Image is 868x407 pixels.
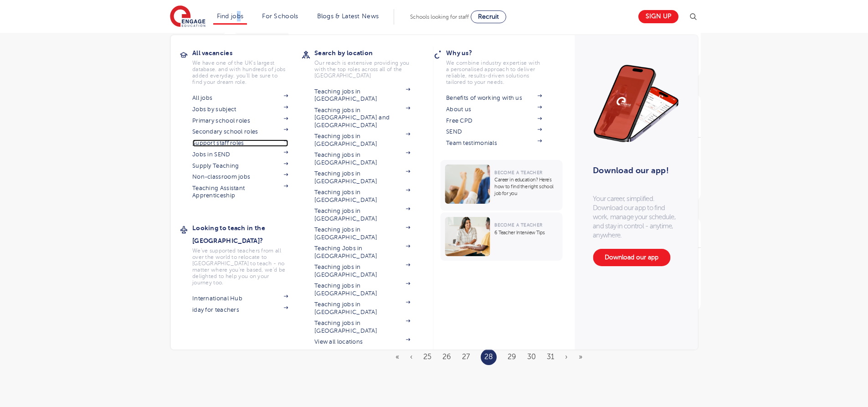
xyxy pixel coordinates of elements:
[192,222,302,247] h3: Looking to teach in the [GEOGRAPHIC_DATA]?
[192,151,288,158] a: Jobs in SEND
[170,5,205,28] img: Engage Education
[494,222,542,227] span: Become a Teacher
[527,353,536,361] a: 30
[446,106,542,113] a: About us
[314,107,410,129] a: Teaching jobs in [GEOGRAPHIC_DATA] and [GEOGRAPHIC_DATA]
[314,46,424,59] h3: Search by location
[192,106,288,113] a: Jobs by subject
[440,160,565,211] a: Become a TeacherCareer in education? Here’s how to find the right school job for you
[314,338,410,345] a: View all locations
[192,222,302,286] a: Looking to teach in the [GEOGRAPHIC_DATA]?We've supported teachers from all over the world to rel...
[314,301,410,316] a: Teaching jobs in [GEOGRAPHIC_DATA]
[410,353,412,361] a: Previous
[547,353,554,361] a: 31
[314,60,410,79] p: Our reach is extensive providing you with the top roles across all of the [GEOGRAPHIC_DATA]
[192,117,288,124] a: Primary school roles
[494,176,558,197] p: Career in education? Here’s how to find the right school job for you
[192,306,288,314] a: iday for teachers
[314,207,410,222] a: Teaching jobs in [GEOGRAPHIC_DATA]
[446,128,542,135] a: SEND
[446,46,555,85] a: Why us?We combine industry expertise with a personalised approach to deliver reliable, results-dr...
[593,194,679,240] p: Your career, simplified. Download our app to find work, manage your schedule, and stay in control...
[192,139,288,147] a: Support staff roles
[565,353,568,361] a: Next
[262,13,298,20] a: For Schools
[494,170,542,175] span: Become a Teacher
[314,133,410,148] a: Teaching jobs in [GEOGRAPHIC_DATA]
[446,117,542,124] a: Free CPD
[593,249,670,266] a: Download our app
[314,319,410,335] a: Teaching jobs in [GEOGRAPHIC_DATA]
[423,353,431,361] a: 25
[192,46,302,59] h3: All vacancies
[446,94,542,102] a: Benefits of working with us
[314,263,410,278] a: Teaching jobs in [GEOGRAPHIC_DATA]
[192,162,288,170] a: Supply Teaching
[192,247,288,286] p: We've supported teachers from all over the world to relocate to [GEOGRAPHIC_DATA] to teach - no m...
[410,14,469,20] span: Schools looking for staff
[579,353,582,361] a: Last
[314,170,410,185] a: Teaching jobs in [GEOGRAPHIC_DATA]
[192,173,288,180] a: Non-classroom jobs
[192,94,288,102] a: All jobs
[471,10,506,23] a: Recruit
[192,128,288,135] a: Secondary school roles
[508,353,516,361] a: 29
[192,46,302,85] a: All vacanciesWe have one of the UK's largest database. and with hundreds of jobs added everyday. ...
[494,229,558,236] p: 6 Teacher Interview Tips
[462,353,470,361] a: 27
[440,212,565,261] a: Become a Teacher6 Teacher Interview Tips
[314,282,410,297] a: Teaching jobs in [GEOGRAPHIC_DATA]
[314,46,424,79] a: Search by locationOur reach is extensive providing you with the top roles across all of the [GEOG...
[217,13,244,20] a: Find jobs
[192,185,288,200] a: Teaching Assistant Apprenticeship
[314,226,410,241] a: Teaching jobs in [GEOGRAPHIC_DATA]
[314,151,410,166] a: Teaching jobs in [GEOGRAPHIC_DATA]
[192,60,288,85] p: We have one of the UK's largest database. and with hundreds of jobs added everyday. you'll be sur...
[395,353,399,361] a: First
[446,60,542,85] p: We combine industry expertise with a personalised approach to deliver reliable, results-driven so...
[317,13,379,20] a: Blogs & Latest News
[314,245,410,260] a: Teaching Jobs in [GEOGRAPHIC_DATA]
[446,139,542,147] a: Team testimonials
[192,295,288,302] a: International Hub
[442,353,451,361] a: 26
[593,160,675,180] h3: Download our app!
[478,13,499,20] span: Recruit
[446,46,555,59] h3: Why us?
[314,189,410,204] a: Teaching jobs in [GEOGRAPHIC_DATA]
[638,10,678,23] a: Sign up
[484,351,493,363] a: 28
[314,88,410,103] a: Teaching jobs in [GEOGRAPHIC_DATA]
